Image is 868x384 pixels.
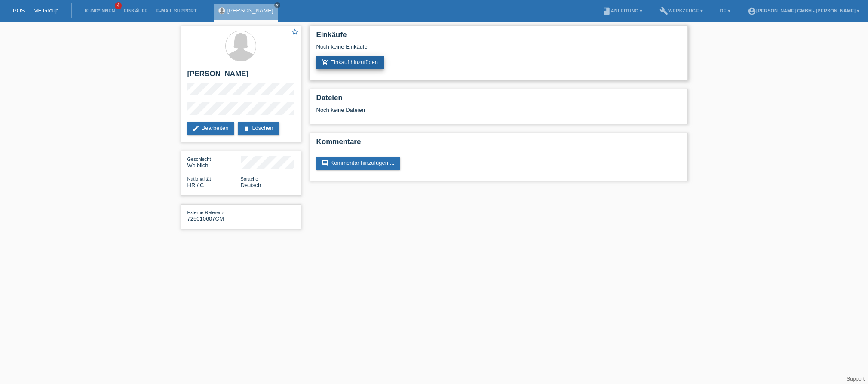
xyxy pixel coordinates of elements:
[187,210,224,215] span: Externe Referenz
[119,8,152,13] a: Einkäufe
[243,125,250,132] i: delete
[316,94,681,107] h2: Dateien
[80,8,119,13] a: Kund*innen
[602,7,611,15] i: book
[241,182,261,188] span: Deutsch
[655,8,707,13] a: buildWerkzeuge ▾
[187,176,211,181] span: Nationalität
[274,2,280,8] a: close
[748,7,756,15] i: account_circle
[241,176,258,181] span: Sprache
[743,8,864,13] a: account_circle[PERSON_NAME] GmbH - [PERSON_NAME] ▾
[316,31,681,43] h2: Einkäufe
[316,43,681,56] div: Noch keine Einkäufe
[152,8,201,13] a: E-Mail Support
[316,157,401,170] a: commentKommentar hinzufügen ...
[187,209,241,222] div: 725010607CM
[13,7,58,14] a: POS — MF Group
[275,3,279,7] i: close
[316,107,579,113] div: Noch keine Dateien
[598,8,647,13] a: bookAnleitung ▾
[659,7,668,15] i: build
[187,157,211,162] span: Geschlecht
[847,376,865,382] a: Support
[316,56,384,69] a: add_shopping_cartEinkauf hinzufügen
[193,125,199,132] i: edit
[316,138,681,151] h2: Kommentare
[187,156,241,169] div: Weiblich
[187,122,235,135] a: editBearbeiten
[716,8,735,13] a: DE ▾
[238,122,279,135] a: deleteLöschen
[187,182,204,188] span: Kroatien / C / 23.09.2001
[291,28,299,36] i: star_border
[115,2,122,9] span: 4
[291,28,299,37] a: star_border
[187,70,294,83] h2: [PERSON_NAME]
[227,7,273,14] a: [PERSON_NAME]
[322,59,328,66] i: add_shopping_cart
[322,160,328,166] i: comment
